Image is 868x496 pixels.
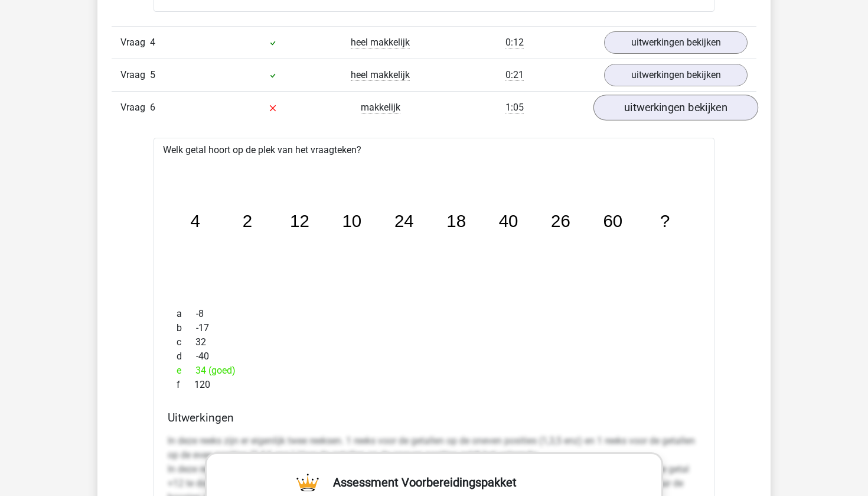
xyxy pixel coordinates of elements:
[500,212,519,231] tspan: 40
[351,37,410,48] span: heel makkelijk
[177,378,194,392] span: f
[168,349,700,364] div: -40
[505,37,524,48] span: 0:12
[604,31,748,54] a: uitwerkingen bekijken
[291,212,310,231] tspan: 12
[351,69,410,81] span: heel makkelijk
[604,64,748,86] a: uitwerkingen bekijken
[120,101,150,115] span: Vraag
[505,102,524,114] span: 1:05
[395,212,415,231] tspan: 24
[168,364,700,378] div: 34 (goed)
[177,364,195,378] span: e
[552,212,572,231] tspan: 26
[168,321,700,335] div: -17
[168,335,700,349] div: 32
[168,411,700,424] h4: Uitwerkingen
[177,335,195,349] span: c
[243,212,252,231] tspan: 2
[177,307,196,321] span: a
[120,68,150,82] span: Vraag
[177,321,196,335] span: b
[361,102,400,114] span: makkelijk
[342,212,362,231] tspan: 10
[168,378,700,392] div: 120
[150,69,155,80] span: 5
[120,35,150,50] span: Vraag
[168,307,700,321] div: -8
[177,349,196,364] span: d
[604,212,624,231] tspan: 60
[505,69,524,81] span: 0:21
[447,212,466,231] tspan: 18
[191,212,200,231] tspan: 4
[150,37,155,48] span: 4
[593,95,758,121] a: uitwerkingen bekijken
[661,212,671,231] tspan: ?
[150,102,155,113] span: 6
